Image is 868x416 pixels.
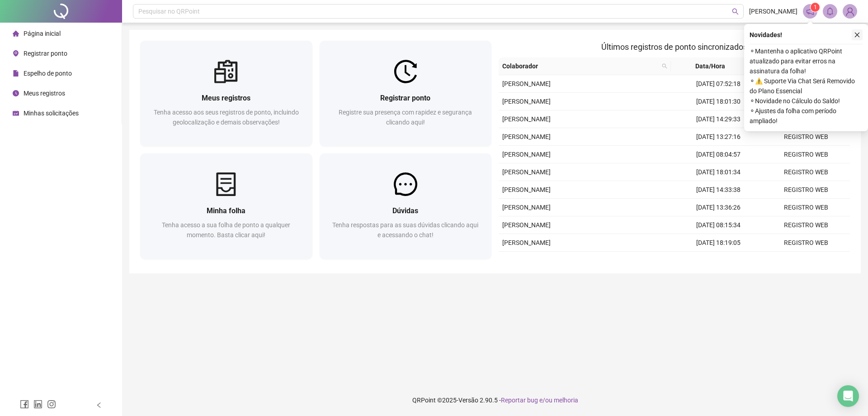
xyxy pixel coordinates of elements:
[33,400,42,409] span: linkedin
[502,151,551,158] span: [PERSON_NAME]
[762,234,850,252] td: REGISTRO WEB
[675,146,762,163] td: [DATE] 08:04:57
[806,7,814,15] span: notification
[814,4,817,10] span: 1
[13,110,19,116] span: schedule
[732,8,739,15] span: search
[750,76,863,96] span: ⚬ ⚠️ Suporte Via Chat Será Removido do Plano Essencial
[502,133,551,140] span: [PERSON_NAME]
[662,63,667,69] span: search
[854,32,860,38] span: close
[502,168,551,176] span: [PERSON_NAME]
[392,206,418,215] span: Dúvidas
[13,70,19,77] span: file
[675,216,762,234] td: [DATE] 08:15:34
[20,400,29,409] span: facebook
[762,181,850,199] td: REGISTRO WEB
[843,5,857,18] img: 89072
[458,397,478,404] span: Versão
[826,7,834,15] span: bell
[122,384,868,416] footer: QRPoint © 2025 - 2.90.5 -
[13,50,19,57] span: environment
[320,153,492,259] a: DúvidasTenha respostas para as suas dúvidas clicando aqui e acessando o chat!
[675,93,762,110] td: [DATE] 18:01:30
[675,61,746,71] span: Data/Hora
[140,41,312,146] a: Meus registrosTenha acesso aos seus registros de ponto, incluindo geolocalização e demais observa...
[502,115,551,123] span: [PERSON_NAME]
[675,110,762,128] td: [DATE] 14:29:33
[320,41,492,146] a: Registrar pontoRegistre sua presença com rapidez e segurança clicando aqui!
[24,30,61,37] span: Página inicial
[502,61,658,71] span: Colaborador
[675,163,762,181] td: [DATE] 18:01:34
[332,221,478,239] span: Tenha respostas para as suas dúvidas clicando aqui e acessando o chat!
[675,252,762,269] td: [DATE] 14:13:17
[749,6,797,16] span: [PERSON_NAME]
[24,50,67,57] span: Registrar ponto
[502,239,551,246] span: [PERSON_NAME]
[502,98,551,105] span: [PERSON_NAME]
[660,59,669,73] span: search
[162,221,290,239] span: Tenha acesso a sua folha de ponto a qualquer momento. Basta clicar aqui!
[762,163,850,181] td: REGISTRO WEB
[207,206,245,215] span: Minha folha
[675,199,762,216] td: [DATE] 13:36:26
[762,252,850,269] td: REGISTRO WEB
[750,30,782,40] span: Novidades !
[762,199,850,216] td: REGISTRO WEB
[671,57,757,75] th: Data/Hora
[675,128,762,146] td: [DATE] 13:27:16
[502,204,551,211] span: [PERSON_NAME]
[96,402,102,408] span: left
[502,80,551,87] span: [PERSON_NAME]
[13,30,19,37] span: home
[47,400,56,409] span: instagram
[762,146,850,163] td: REGISTRO WEB
[502,186,551,193] span: [PERSON_NAME]
[762,216,850,234] td: REGISTRO WEB
[13,90,19,96] span: clock-circle
[501,397,578,404] span: Reportar bug e/ou melhoria
[811,3,820,12] sup: 1
[601,42,747,52] span: Últimos registros de ponto sincronizados
[675,181,762,199] td: [DATE] 14:33:38
[750,96,863,106] span: ⚬ Novidade no Cálculo do Saldo!
[762,128,850,146] td: REGISTRO WEB
[202,94,250,102] span: Meus registros
[675,75,762,93] td: [DATE] 07:52:18
[380,94,430,102] span: Registrar ponto
[140,153,312,259] a: Minha folhaTenha acesso a sua folha de ponto a qualquer momento. Basta clicar aqui!
[837,385,859,407] div: Open Intercom Messenger
[502,221,551,229] span: [PERSON_NAME]
[24,70,72,77] span: Espelho de ponto
[750,46,863,76] span: ⚬ Mantenha o aplicativo QRPoint atualizado para evitar erros na assinatura da folha!
[750,106,863,126] span: ⚬ Ajustes da folha com período ampliado!
[24,90,65,97] span: Meus registros
[339,109,472,126] span: Registre sua presença com rapidez e segurança clicando aqui!
[675,234,762,252] td: [DATE] 18:19:05
[154,109,299,126] span: Tenha acesso aos seus registros de ponto, incluindo geolocalização e demais observações!
[24,110,79,117] span: Minhas solicitações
